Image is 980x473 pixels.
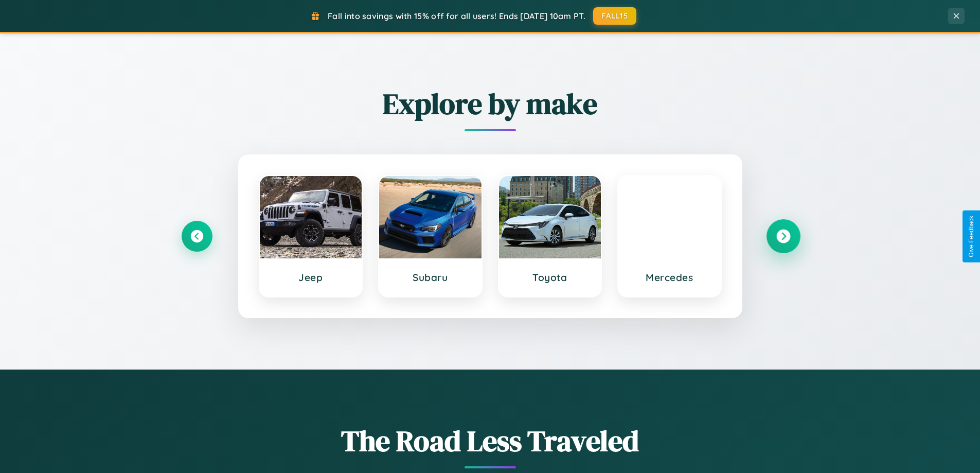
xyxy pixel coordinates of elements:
[182,84,799,124] h2: Explore by make
[328,11,585,21] span: Fall into savings with 15% off for all users! Ends [DATE] 10am PT.
[593,7,636,25] button: FALL15
[389,271,471,284] h3: Subaru
[968,216,975,257] div: Give Feedback
[509,271,591,284] h3: Toyota
[270,271,352,284] h3: Jeep
[182,421,799,461] h1: The Road Less Traveled
[629,271,710,284] h3: Mercedes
